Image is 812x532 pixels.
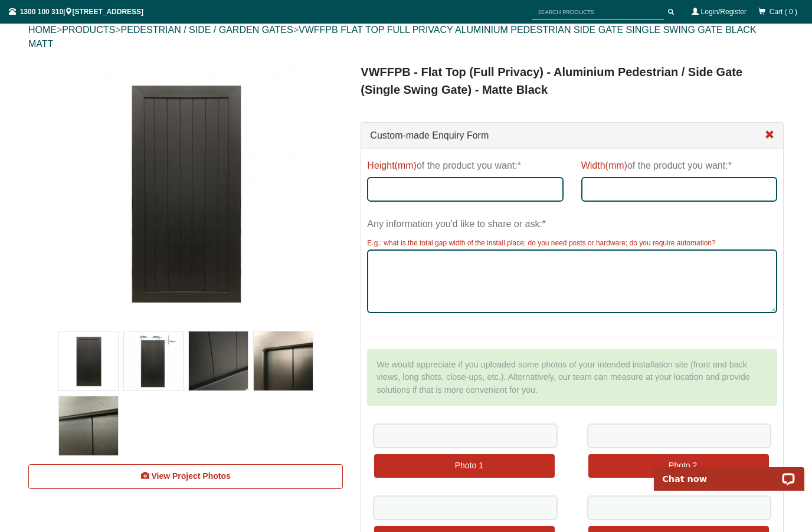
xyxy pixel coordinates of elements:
[367,349,777,406] div: We would appreciate if you uploaded some photos of your intended installation site (front and bac...
[124,331,183,390] img: VWFFPB - Flat Top (Full Privacy) - Aluminium Pedestrian / Side Gate (Single Swing Gate) - Matte B...
[254,331,313,390] img: VWFFPB - Flat Top (Full Privacy) - Aluminium Pedestrian / Side Gate (Single Swing Gate) - Matte B...
[532,5,664,19] input: SEARCH PRODUCTS
[59,396,118,455] img: VWFFPB - Flat Top (Full Privacy) - Aluminium Pedestrian / Side Gate (Single Swing Gate) - Matte B...
[367,214,546,235] label: Any information you'd like to share or ask:*
[56,63,316,323] img: VWFFPB - Flat Top (Full Privacy) - Aluminium Pedestrian / Side Gate (Single Swing Gate) - Matte B...
[120,25,293,35] a: PEDESTRIAN / SIDE / GARDEN GATES
[581,160,627,170] span: Width(mm)
[62,25,115,35] a: PRODUCTS
[765,130,774,140] a: Close
[646,454,812,491] iframe: LiveChat chat widget
[367,239,715,247] span: E.g.: what is the total gap width of the install place; do you need posts or hardware; do you req...
[28,25,757,49] a: VWFFPB FLAT TOP FULL PRIVACY ALUMINIUM PEDESTRIAN SIDE GATE SINGLE SWING GATE BLACK MATT
[701,8,746,16] a: Login/Register
[28,464,343,489] a: View Project Photos
[581,155,732,177] label: of the product you want:*
[770,8,797,16] span: Cart ( 0 )
[9,8,143,16] span: | [STREET_ADDRESS]
[28,25,57,35] a: HOME
[367,160,417,170] span: Height(mm)
[189,331,248,390] img: VWFFPB - Flat Top (Full Privacy) - Aluminium Pedestrian / Side Gate (Single Swing Gate) - Matte B...
[361,63,784,98] h1: VWFFPB - Flat Top (Full Privacy) - Aluminium Pedestrian / Side Gate (Single Swing Gate) - Matte B...
[30,63,342,323] a: VWFFPB - Flat Top (Full Privacy) - Aluminium Pedestrian / Side Gate (Single Swing Gate) - Matte B...
[367,155,521,177] label: of the product you want:*
[28,11,784,63] div: > > >
[59,331,118,390] img: VWFFPB - Flat Top (Full Privacy) - Aluminium Pedestrian / Side Gate (Single Swing Gate) - Matte B...
[20,8,63,16] a: 1300 100 310
[151,471,230,481] span: View Project Photos
[361,123,783,149] div: Custom-made Enquiry Form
